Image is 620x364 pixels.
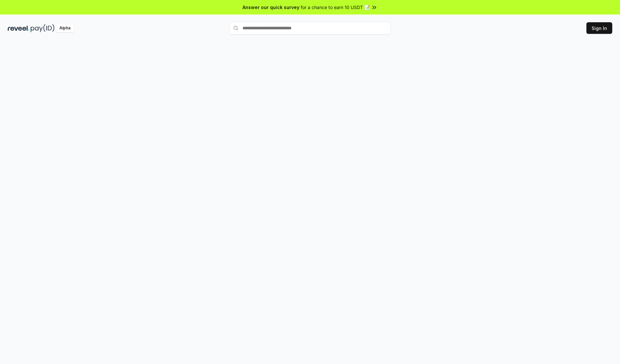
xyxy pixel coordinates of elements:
span: for a chance to earn 10 USDT 📝 [301,4,370,11]
img: reveel_dark [8,24,29,32]
div: Alpha [56,24,74,32]
span: Answer our quick survey [243,4,299,11]
button: Sign In [586,22,612,34]
img: pay_id [31,24,55,32]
